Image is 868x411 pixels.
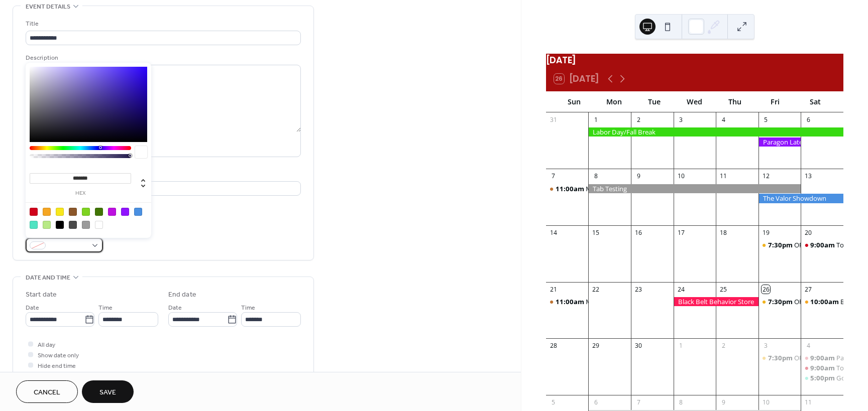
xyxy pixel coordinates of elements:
span: 7:30pm [768,353,794,362]
div: OPEN GYM [758,297,801,306]
div: Fri [755,91,795,112]
div: 9 [634,172,643,181]
div: OPEN GYM [794,353,828,362]
div: OPEN GYM [758,240,801,249]
button: Cancel [16,380,78,403]
div: Good Luck Party [801,373,843,382]
div: 2 [634,115,643,124]
div: Black Belt Behavior Store [674,297,758,306]
span: All day [38,340,55,350]
div: 5 [762,115,770,124]
div: 18 [719,229,728,237]
div: 31 [549,115,558,124]
span: Cancel [34,387,60,398]
div: Parent Meeting zoom available [801,353,843,362]
span: Time [98,303,113,313]
div: 1 [592,115,600,124]
div: Thu [715,91,755,112]
span: Save [99,387,116,398]
div: MR J Sunday Class [546,184,589,193]
span: Date and time [26,272,70,283]
label: hex [30,191,131,196]
div: #4A90E2 [134,208,142,216]
span: Time [241,303,255,313]
span: 7:30pm [768,240,794,249]
div: Mon [594,91,634,112]
div: 7 [549,172,558,181]
div: #417505 [95,208,103,216]
div: OPEN GYM [794,297,828,306]
div: Tournament Team [801,240,843,249]
div: 29 [592,342,600,350]
div: Wed [675,91,715,112]
div: 24 [677,285,685,294]
div: 19 [762,229,770,237]
div: 4 [719,115,728,124]
div: OPEN GYM [794,240,828,249]
div: 10 [677,172,685,181]
span: 11:00am [556,297,586,306]
div: Tue [634,91,675,112]
span: 11:00am [556,184,586,193]
div: 14 [549,229,558,237]
span: Date [168,303,182,313]
div: 23 [634,285,643,294]
div: 12 [762,172,770,181]
div: #F8E71C [56,208,64,216]
div: 5 [549,398,558,406]
div: #9B9B9B [82,221,90,229]
div: 1 [677,342,685,350]
div: 8 [592,172,600,181]
div: 11 [719,172,728,181]
div: #000000 [56,221,64,229]
div: OPEN GYM [758,353,801,362]
div: Sun [554,91,594,112]
div: 30 [634,342,643,350]
div: 4 [804,342,813,350]
span: Hide end time [38,361,76,371]
div: #7ED321 [82,208,90,216]
div: 22 [592,285,600,294]
div: 16 [634,229,643,237]
div: 11 [804,398,813,406]
div: 21 [549,285,558,294]
div: Labor Day/Fall Break [588,127,843,136]
span: Show date only [38,350,79,361]
div: #D0021B [30,208,38,216]
button: Save [82,380,134,403]
span: 9:00am [810,240,836,249]
div: MR J [DATE] Class [586,184,637,193]
div: 17 [677,229,685,237]
div: #8B572A [69,208,77,216]
div: 7 [634,398,643,406]
div: #9013FE [121,208,129,216]
div: 2 [719,342,728,350]
div: [DATE] [546,54,843,67]
div: Tab Testing [588,184,801,193]
span: 10:00am [810,297,840,306]
div: Paragon Late-over [758,138,801,147]
div: 26 [762,285,770,294]
div: Title [26,19,299,29]
div: #B8E986 [43,221,51,229]
div: Sat [795,91,835,112]
div: Belt Exam 10am-12pm [801,297,843,306]
div: 6 [804,115,813,124]
span: 5:00pm [810,373,836,382]
div: #FFFFFF [95,221,103,229]
div: 13 [804,172,813,181]
div: MR J Sunday Class [546,297,589,306]
div: #F5A623 [43,208,51,216]
div: MR J [DATE] Class [586,297,637,306]
div: Location [26,169,299,180]
div: #50E3C2 [30,221,38,229]
div: #BD10E0 [108,208,116,216]
span: Date [26,303,39,313]
div: #4A4A4A [69,221,77,229]
div: 9 [719,398,728,406]
div: 15 [592,229,600,237]
div: The Valor Showdown [758,194,843,203]
div: 27 [804,285,813,294]
span: 9:00am [810,363,836,372]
